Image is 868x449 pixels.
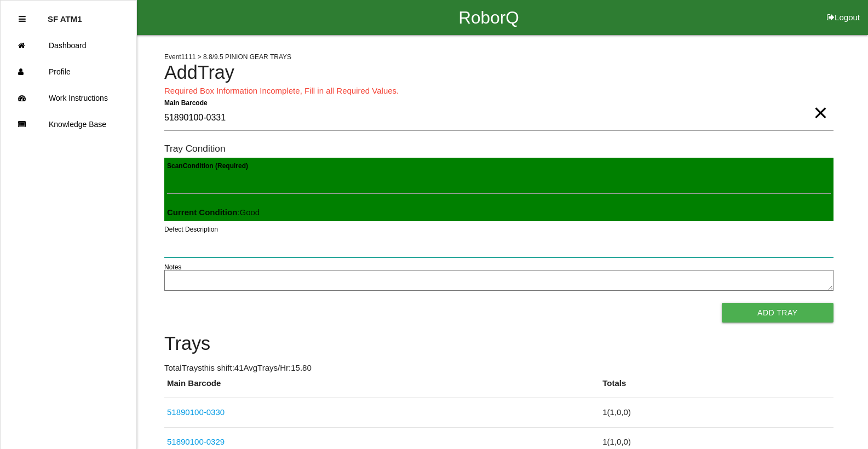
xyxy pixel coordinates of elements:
div: Close [19,6,26,32]
b: Scan Condition (Required) [167,162,248,169]
label: Notes [164,262,181,272]
b: Main Barcode [164,99,208,106]
span: Event 1111 > 8.8/9.5 PINION GEAR TRAYS [164,53,291,61]
th: Totals [600,377,833,398]
h4: Trays [164,333,833,354]
p: SF ATM1 [48,6,82,24]
th: Main Barcode [164,377,600,398]
p: Required Box Information Incomplete, Fill in all Required Values. [164,85,833,97]
a: 51890100-0330 [167,407,225,417]
a: Knowledge Base [1,111,136,137]
button: Add Tray [722,303,833,323]
td: 1 ( 1 , 0 , 0 ) [600,398,833,428]
a: Dashboard [1,32,136,59]
span: Clear Input [813,91,827,113]
h4: Add Tray [164,62,833,83]
span: : Good [167,208,260,217]
a: Profile [1,59,136,85]
p: Total Trays this shift: 41 Avg Trays /Hr: 15.80 [164,362,833,375]
a: 51890100-0329 [167,437,225,446]
a: Work Instructions [1,85,136,111]
b: Current Condition [167,208,237,217]
h6: Tray Condition [164,143,833,154]
input: Required [164,106,833,131]
label: Defect Description [164,225,218,234]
